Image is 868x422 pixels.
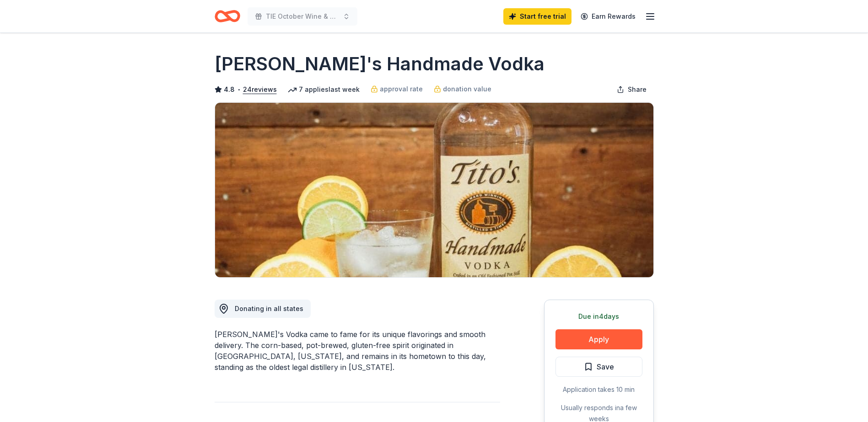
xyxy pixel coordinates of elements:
span: 4.8 [224,84,235,95]
button: Apply [555,329,642,349]
div: 7 applies last week [288,84,360,95]
a: approval rate [371,84,423,95]
div: [PERSON_NAME]'s Vodka came to fame for its unique flavorings and smooth delivery. The corn-based,... [215,329,500,373]
a: donation value [434,84,491,95]
span: approval rate [380,84,423,95]
div: Application takes 10 min [555,384,642,395]
span: Save [597,361,614,373]
a: Start free trial [503,8,571,25]
button: Save [555,357,642,377]
span: Share [628,84,647,95]
span: Donating in all states [235,305,303,312]
button: TIE October Wine & Dine Fundraiser [248,7,357,26]
h1: [PERSON_NAME]'s Handmade Vodka [215,51,545,77]
button: Share [609,80,654,99]
span: donation value [443,84,491,95]
div: Due in 4 days [555,311,642,322]
span: TIE October Wine & Dine Fundraiser [266,11,339,22]
button: 24reviews [243,84,277,95]
a: Home [215,5,240,27]
a: Earn Rewards [575,8,641,25]
img: Image for Tito's Handmade Vodka [215,103,653,277]
span: • [237,86,240,93]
